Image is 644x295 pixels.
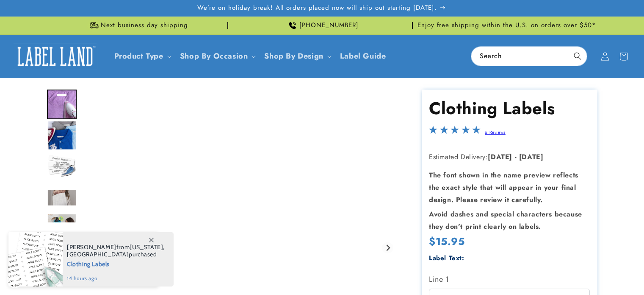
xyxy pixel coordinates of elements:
[47,90,77,119] div: Go to slide 1
[515,152,517,162] strong: -
[10,40,101,73] a: Label Land
[114,51,163,62] a: Product Type
[109,46,175,66] summary: Product Type
[429,273,590,286] label: Line 1
[47,121,77,150] div: Go to slide 2
[429,151,590,163] p: Estimated Delivery:
[197,4,437,12] span: We’re on holiday break! All orders placed now will ship out starting [DATE].
[335,46,391,66] a: Label Guide
[47,17,228,34] div: Announcement
[259,46,334,66] summary: Shop By Design
[47,189,77,206] img: null
[47,152,77,181] img: Iron-on name labels with an iron
[416,17,597,34] div: Announcement
[417,21,596,30] span: Enjoy free shipping within the U.S. on orders over $50*
[47,183,77,212] div: Go to slide 4
[299,21,359,30] span: [PHONE_NUMBER]
[488,152,512,162] strong: [DATE]
[382,242,393,253] button: Next slide
[180,51,248,61] span: Shop By Occasion
[130,243,163,251] span: [US_STATE]
[47,214,77,243] img: Clothing Labels - Label Land
[175,46,260,66] summary: Shop By Occasion
[47,152,77,181] div: Go to slide 3
[264,51,323,62] a: Shop By Design
[429,253,464,263] label: Label Text:
[568,47,587,65] button: Search
[429,128,481,138] span: 4.8-star overall rating
[429,235,465,248] span: $15.95
[101,21,188,30] span: Next business day shipping
[429,97,590,119] h1: Clothing Labels
[47,121,77,150] img: Iron on name labels ironed to shirt collar
[429,170,578,205] strong: The font shown in the name preview reflects the exact style that will appear in your final design...
[340,51,386,61] span: Label Guide
[67,250,129,258] span: [GEOGRAPHIC_DATA]
[13,43,97,70] img: Label Land
[485,129,505,135] a: 6 Reviews
[519,152,544,162] strong: [DATE]
[67,243,116,251] span: [PERSON_NAME]
[429,209,582,231] strong: Avoid dashes and special characters because they don’t print clearly on labels.
[47,214,77,243] div: Go to slide 5
[47,90,77,119] img: Iron on name label being ironed to shirt
[67,244,165,258] span: from , purchased
[232,17,413,34] div: Announcement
